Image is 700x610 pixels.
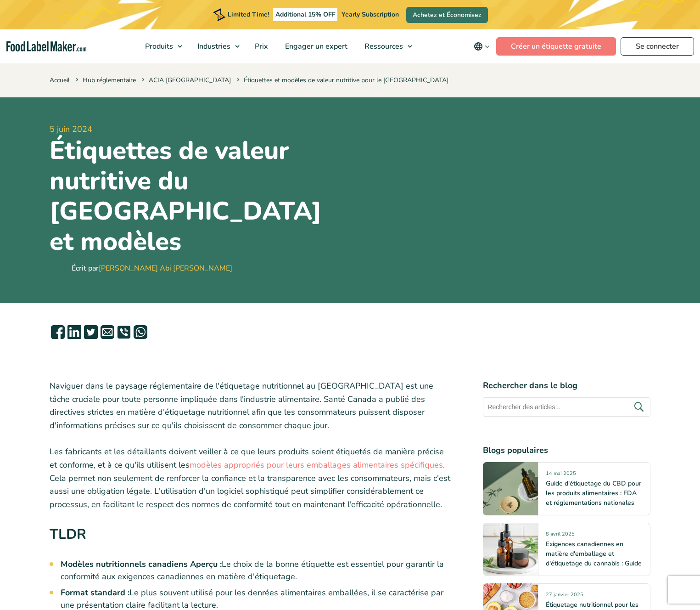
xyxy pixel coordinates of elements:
[246,29,274,63] a: Prix
[99,263,232,273] a: [PERSON_NAME] Abi [PERSON_NAME]
[342,10,399,19] span: Yearly Subscription
[72,263,232,274] div: Écrit par
[50,525,86,544] strong: TLDR
[50,76,70,85] a: Accueil
[546,479,641,507] a: Guide d'étiquetage du CBD pour les produits alimentaires : FDA et réglementations nationales
[356,29,417,63] a: Ressources
[50,259,68,277] img: Maria Abi Hanna - Étiquetage alimentaire
[546,540,642,568] a: Exigences canadiennes en matière d'emballage et d'étiquetage du cannabis : Guide
[546,531,575,541] span: 8 avril 2025
[483,379,650,392] h4: Rechercher dans le blog
[621,37,694,56] a: Se connecter
[61,587,129,598] strong: Format standard :
[149,76,231,85] a: ACIA [GEOGRAPHIC_DATA]
[235,76,448,85] span: Étiquettes et modèles de valeur nutritive pour le [GEOGRAPHIC_DATA]
[189,29,244,63] a: Industries
[142,41,174,51] span: Produits
[83,76,136,85] a: Hub réglementaire
[228,10,269,19] span: Limited Time!
[483,397,650,417] input: Rechercher des articles...
[50,445,454,511] p: Les fabricants et les détaillants doivent veiller à ce que leurs produits soient étiquetés de man...
[190,459,443,470] a: modèles appropriés pour leurs emballages alimentaires spécifiques
[546,470,576,480] span: 14 mai 2025
[406,7,488,23] a: Achetez et Économisez
[483,444,650,457] h4: Blogs populaires
[195,41,231,51] span: Industries
[61,558,454,583] li: Le choix de la bonne étiquette est essentiel pour garantir la conformité aux exigences canadienne...
[50,379,454,432] p: Naviguer dans le paysage réglementaire de l'étiquetage nutritionnel au [GEOGRAPHIC_DATA] est une ...
[252,41,269,51] span: Prix
[50,136,347,257] h1: Étiquettes de valeur nutritive du [GEOGRAPHIC_DATA] et modèles
[61,559,222,570] strong: Modèles nutritionnels canadiens Aperçu :
[282,41,348,51] span: Engager un expert
[546,591,583,602] span: 27 janvier 2025
[137,29,187,63] a: Produits
[273,8,338,21] span: Additional 15% OFF
[362,41,404,51] span: Ressources
[277,29,354,63] a: Engager un expert
[496,37,616,56] a: Créer un étiquette gratuite
[50,123,347,136] span: 5 juin 2024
